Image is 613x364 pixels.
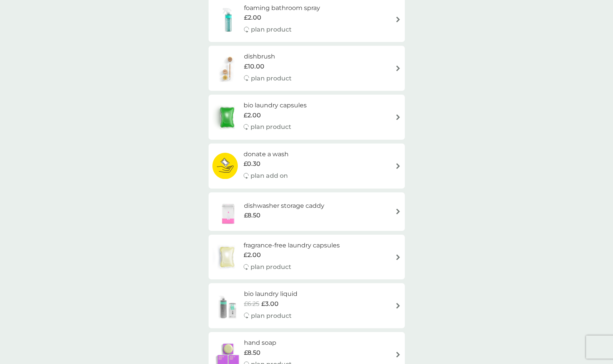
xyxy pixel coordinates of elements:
img: arrow right [395,254,401,260]
img: arrow right [395,65,401,71]
img: arrow right [395,114,401,120]
h6: dishbrush [244,52,292,62]
img: fragrance-free laundry capsules [212,244,242,270]
span: £6.25 [244,299,259,309]
h6: donate a wash [244,149,289,159]
img: dishbrush [212,55,244,82]
h6: bio laundry capsules [244,100,307,110]
img: foaming bathroom spray [212,6,244,33]
img: arrow right [395,163,401,169]
p: plan product [251,73,292,83]
p: plan product [251,311,292,321]
img: bio laundry liquid [212,292,244,319]
img: bio laundry capsules [212,104,242,131]
h6: fragrance-free laundry capsules [244,240,340,250]
p: plan product [251,262,291,272]
span: £10.00 [244,62,264,72]
span: £8.50 [244,210,261,220]
h6: hand soap [244,338,292,348]
img: arrow right [395,303,401,309]
h6: bio laundry liquid [244,289,297,299]
span: £2.00 [244,13,261,23]
p: plan product [251,25,292,35]
span: £3.00 [261,299,279,309]
img: arrow right [395,17,401,22]
h6: foaming bathroom spray [244,3,320,13]
img: arrow right [395,209,401,214]
h6: dishwasher storage caddy [244,201,324,211]
img: dishwasher storage caddy [212,198,244,225]
img: arrow right [395,352,401,357]
span: £0.30 [244,159,261,169]
span: £2.00 [244,250,261,260]
span: £2.00 [244,110,261,120]
p: plan add on [251,171,288,181]
span: £8.50 [244,348,261,358]
img: donate a wash [212,152,238,179]
p: plan product [251,122,291,132]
